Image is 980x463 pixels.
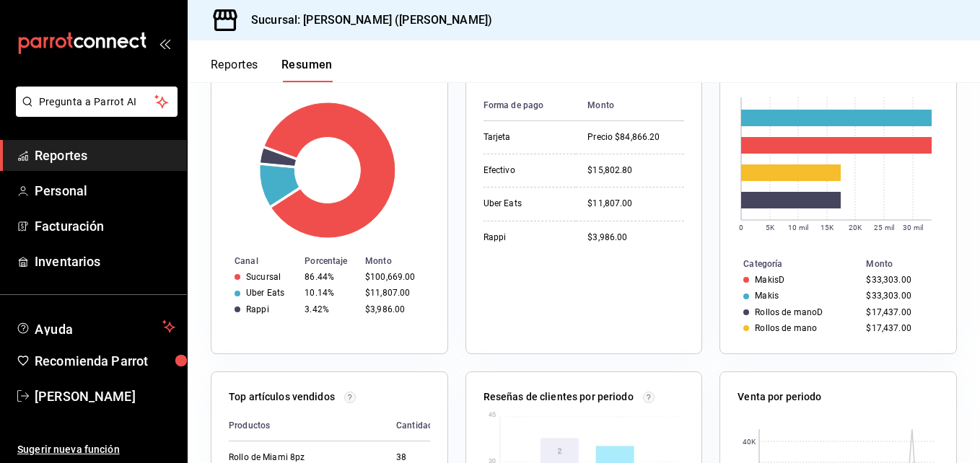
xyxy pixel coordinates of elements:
div: MakisD [755,275,784,285]
div: $100,669.00 [365,272,424,282]
th: Monto [359,253,447,269]
div: Efectivo [484,164,565,177]
th: Categoría [720,256,860,272]
h3: Sucursal: [PERSON_NAME] ([PERSON_NAME]) [240,12,492,29]
font: Reportes [35,148,87,163]
p: Reseñas de clientes por periodo [484,389,634,405]
div: $3,986.00 [587,231,684,244]
div: Rappi [484,231,565,244]
text: 25 mil [874,224,894,231]
p: Top artículos vendidos [229,389,335,405]
div: 3.42% [305,304,354,314]
font: Personal [35,183,87,198]
th: Monto [860,256,955,272]
th: Cantidad [385,410,445,441]
div: Precio $84,866.20 [587,131,684,144]
div: Rappi [246,304,269,314]
text: 30 mil [903,224,923,231]
span: Pregunta a Parrot AI [39,94,155,110]
button: Resumen [281,58,333,82]
font: Sugerir nueva función [17,444,120,455]
div: Tarjeta [484,131,565,144]
text: 40K [743,438,756,446]
div: $17,437.00 [866,307,932,317]
div: $3,986.00 [365,304,424,314]
div: $15,802.80 [587,164,684,177]
div: $33,303.00 [866,275,932,285]
div: $11,807.00 [365,288,424,298]
div: Uber Eats [484,198,565,210]
div: Pestañas de navegación [211,58,333,82]
button: open_drawer_menu [159,38,170,49]
th: Forma de pago [484,90,577,121]
th: Canal [211,253,299,269]
text: 10 mil [788,224,808,231]
span: Ayuda [35,318,157,335]
font: Facturación [35,219,104,234]
button: Pregunta a Parrot AI [16,87,178,117]
div: $17,437.00 [866,323,932,333]
font: Inventarios [35,254,100,269]
font: Recomienda Parrot [35,353,148,369]
div: 86.44% [305,272,354,282]
div: Uber Eats [246,288,284,298]
div: Rollos de manoD [755,307,823,317]
text: 5K [766,224,775,231]
div: Sucursal [246,272,281,282]
th: Porcentaje [299,253,359,269]
div: $11,807.00 [587,198,684,210]
font: [PERSON_NAME] [35,389,136,404]
p: Venta por periodo [738,389,821,405]
div: $33,303.00 [866,291,932,301]
th: Monto [576,90,684,121]
text: 15K [821,224,834,231]
th: Productos [229,410,385,441]
div: Rollos de mano [755,323,817,333]
a: Pregunta a Parrot AI [10,105,178,120]
text: 0 [739,224,743,231]
font: Reportes [211,58,258,72]
text: 20K [849,224,862,231]
div: 10.14% [305,288,354,298]
div: Makis [755,291,779,301]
